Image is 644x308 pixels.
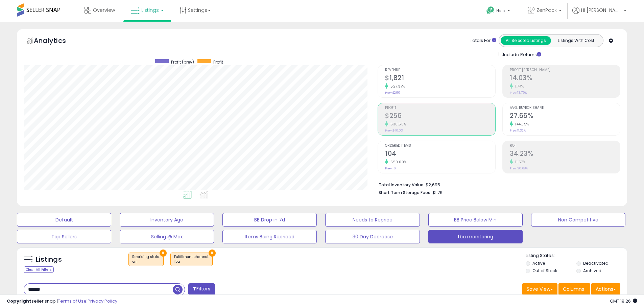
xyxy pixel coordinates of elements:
h2: 34.23% [510,150,620,159]
span: ROI [510,144,620,148]
h2: $256 [385,112,495,121]
button: Needs to Reprice [325,213,420,227]
button: Default [17,213,111,227]
span: Listings [141,7,159,14]
div: fba [174,259,209,264]
small: Prev: 30.68% [510,166,528,170]
p: Listing States: [526,253,627,259]
span: Profit [213,59,223,65]
button: Actions [591,283,620,295]
small: 1.74% [513,84,524,89]
button: Filters [188,283,215,295]
span: Columns [563,286,584,292]
button: Columns [558,283,590,295]
button: Selling @ Max [120,230,214,243]
button: Items Being Repriced [222,230,317,243]
h2: 14.03% [510,74,620,83]
li: $2,695 [379,180,615,188]
span: 2025-08-11 19:26 GMT [610,298,637,304]
small: 11.57% [513,160,525,165]
small: Prev: $290 [385,91,400,95]
button: × [209,250,216,257]
a: Privacy Policy [88,298,117,304]
label: Deactivated [583,260,609,266]
a: Hi [PERSON_NAME] [572,7,626,22]
small: Prev: 11.32% [510,128,526,133]
h5: Listings [36,255,62,264]
label: Archived [583,268,601,274]
small: Prev: 13.79% [510,91,527,95]
button: Listings With Cost [551,36,601,45]
small: Prev: 16 [385,166,396,170]
label: Out of Stock [532,268,557,274]
a: Terms of Use [58,298,87,304]
button: fba monitoring [428,230,523,243]
span: Help [496,8,505,14]
small: Prev: $40.03 [385,128,403,133]
small: 144.35% [513,122,529,127]
div: Totals For [470,38,496,44]
span: Hi [PERSON_NAME] [581,7,622,14]
a: Help [481,1,517,22]
span: Avg. Buybox Share [510,106,620,110]
div: Clear All Filters [24,266,54,273]
button: Inventory Age [120,213,214,227]
span: Ordered Items [385,144,495,148]
button: All Selected Listings [501,36,551,45]
button: Save View [522,283,557,295]
button: 30 Day Decrease [325,230,420,243]
strong: Copyright [7,298,31,304]
small: 550.00% [388,160,407,165]
small: 538.50% [388,122,406,127]
h2: $1,821 [385,74,495,83]
span: Overview [93,7,115,14]
small: 527.37% [388,84,405,89]
i: Get Help [486,6,495,15]
div: on [132,259,160,264]
span: Profit [385,106,495,110]
span: Fulfillment channel : [174,254,209,264]
span: ZenPack [536,7,557,14]
span: $1.76 [432,189,443,196]
label: Active [532,260,545,266]
button: × [160,250,167,257]
span: Profit (prev) [171,59,194,65]
span: Repricing state : [132,254,160,264]
span: Revenue [385,68,495,72]
button: BB Price Below Min [428,213,523,227]
div: Include Returns [494,50,549,58]
b: Total Inventory Value: [379,182,425,188]
b: Short Term Storage Fees: [379,190,431,195]
h2: 27.66% [510,112,620,121]
h5: Analytics [34,36,79,47]
span: Profit [PERSON_NAME] [510,68,620,72]
h2: 104 [385,150,495,159]
button: BB Drop in 7d [222,213,317,227]
div: seller snap | | [7,298,117,305]
button: Top Sellers [17,230,111,243]
button: Non Competitive [531,213,625,227]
